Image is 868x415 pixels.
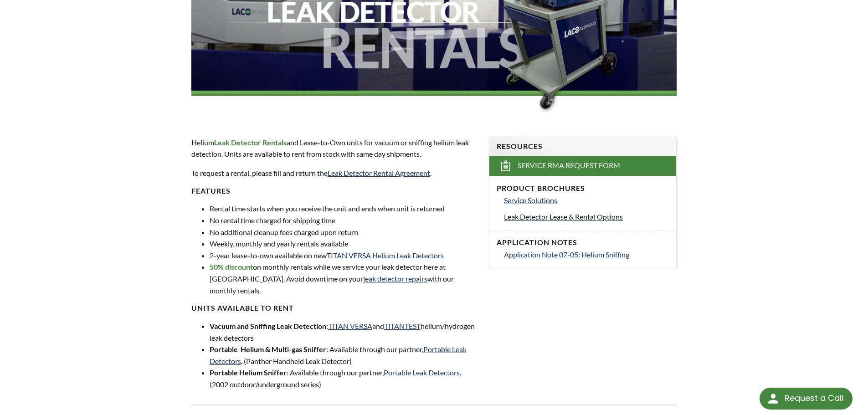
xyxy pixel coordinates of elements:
[518,161,620,170] span: Service RMA Request Form
[210,261,478,296] li: on monthly rentals while we service your leak detector here at [GEOGRAPHIC_DATA]. Avoid downtime ...
[760,388,853,410] div: Request a Call
[191,186,231,195] strong: Features
[210,203,478,215] li: Rental time starts when you receive the unit and ends when unit is returned
[191,303,294,312] strong: Units Available to Rent
[504,196,557,205] span: Service Solutions
[210,322,326,330] strong: Vacuum and Sniffing Leak Detection
[504,212,623,221] span: Leak Detector Lease & Rental Options
[328,169,430,177] a: Leak Detector Rental Agreement
[191,137,478,160] p: Helium and Lease-to-Own units for vacuum or sniffing helium leak detection. Units are available t...
[210,262,253,271] strong: 50% discount
[210,215,478,226] li: No rental time charged for shipping time
[504,195,669,206] a: Service Solutions
[210,250,478,261] li: 2-year lease-to-own available on new
[210,226,478,238] li: No additional cleanup fees charged upon return
[489,156,676,176] a: Service RMA Request Form
[497,142,669,151] h4: Resources
[210,320,478,343] li: : and helium/hydrogen leak detectors
[210,343,478,367] li: : Available through our partner, . (Panther Handheld Leak Detector)
[504,249,669,261] a: Application Note 07-05: Helium Sniffing
[210,345,467,365] a: Portable Leak Detectors
[210,368,287,377] strong: Portable Helium Sniffer
[497,184,669,193] h4: Product Brochures
[766,391,781,406] img: round button
[214,138,287,147] strong: Leak Detector Rentals
[384,322,421,330] a: TITANTEST
[210,238,478,250] li: Weekly, monthly and yearly rentals available
[328,322,372,330] a: TITAN VERSA
[210,345,326,354] strong: Portable Helium & Multi-gas Sniffer
[785,388,843,409] div: Request a Call
[504,211,669,223] a: Leak Detector Lease & Rental Options
[327,251,444,260] a: TITAN VERSA Helium Leak Detectors
[504,250,629,259] span: Application Note 07-05: Helium Sniffing
[363,274,427,283] a: leak detector repairs
[384,368,460,377] a: Portable Leak Detectors
[497,238,669,247] h4: Application Notes
[191,167,478,179] p: To request a rental, please fill and return the .
[210,367,478,390] li: : Available through our partner, . (2002 outdoor/underground series)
